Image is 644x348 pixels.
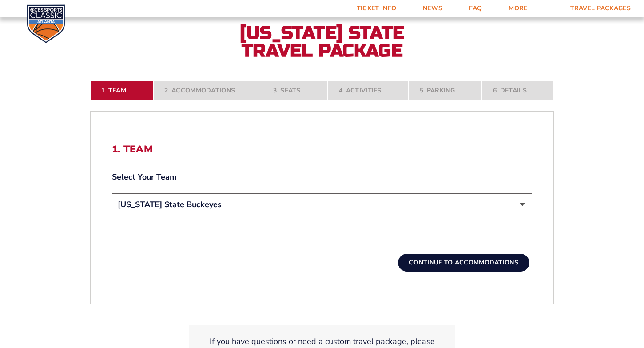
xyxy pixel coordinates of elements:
img: CBS Sports Classic [27,4,65,43]
h2: [US_STATE] State Travel Package [224,24,420,60]
label: Select Your Team [112,172,532,183]
h2: 1. Team [112,144,532,155]
button: Continue To Accommodations [398,254,529,272]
